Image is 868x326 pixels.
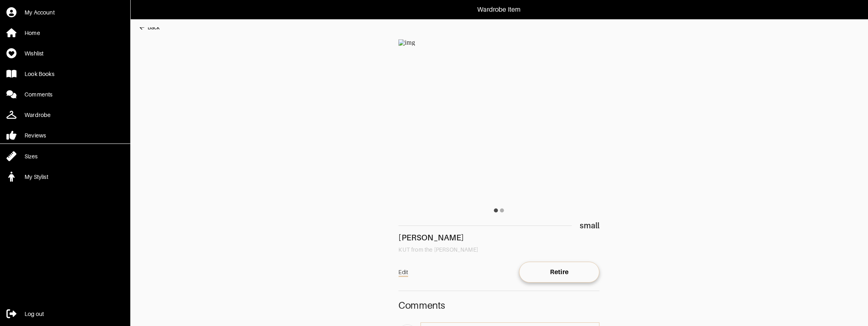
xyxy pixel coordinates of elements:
[25,70,54,78] div: Look Books
[25,49,43,57] div: Wishlist
[25,111,51,119] div: Wardrobe
[25,29,40,37] div: Home
[398,266,408,279] a: Edit
[398,234,599,242] div: [PERSON_NAME]
[493,207,499,213] button: carousel indicator 1
[398,246,599,254] div: KUT from the [PERSON_NAME]
[25,152,37,160] div: Sizes
[519,262,599,283] button: Retire
[580,221,600,230] div: small
[25,8,55,16] div: My Account
[148,23,160,31] div: Back
[525,268,593,276] span: Retire
[25,310,44,318] div: Log out
[25,173,48,181] div: My Stylist
[138,19,160,35] button: Back
[25,90,52,98] div: Comments
[477,5,521,14] p: Wardrobe Item
[499,207,505,213] button: carousel indicator 2
[398,299,599,312] h2: Comments
[25,131,46,139] div: Reviews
